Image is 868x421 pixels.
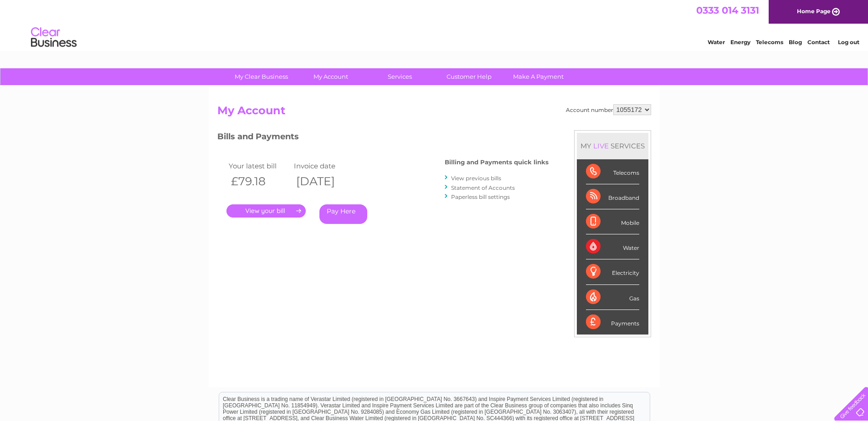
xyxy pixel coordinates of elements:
[730,39,750,46] a: Energy
[292,160,357,172] td: Invoice date
[789,39,802,46] a: Blog
[838,39,859,46] a: Log out
[292,172,357,191] th: [DATE]
[807,39,830,46] a: Contact
[586,184,639,209] div: Broadband
[319,204,367,224] a: Pay Here
[501,68,576,85] a: Make A Payment
[451,184,515,191] a: Statement of Accounts
[586,285,639,310] div: Gas
[586,259,639,284] div: Electricity
[577,133,648,159] div: MY SERVICES
[217,104,651,122] h2: My Account
[708,39,725,46] a: Water
[431,68,507,85] a: Customer Help
[451,193,510,200] a: Paperless bill settings
[224,68,299,85] a: My Clear Business
[226,204,306,218] a: .
[591,142,611,150] div: LIVE
[756,39,783,46] a: Telecoms
[362,68,437,85] a: Services
[31,24,77,51] img: logo.png
[226,172,292,191] th: £79.18
[586,310,639,335] div: Payments
[445,159,549,166] h4: Billing and Payments quick links
[293,68,368,85] a: My Account
[226,160,292,172] td: Your latest bill
[586,209,639,234] div: Mobile
[217,130,549,146] h3: Bills and Payments
[696,5,759,16] a: 0333 014 3131
[451,175,501,182] a: View previous bills
[219,5,650,44] div: Clear Business is a trading name of Verastar Limited (registered in [GEOGRAPHIC_DATA] No. 3667643...
[586,234,639,259] div: Water
[566,104,651,115] div: Account number
[586,159,639,184] div: Telecoms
